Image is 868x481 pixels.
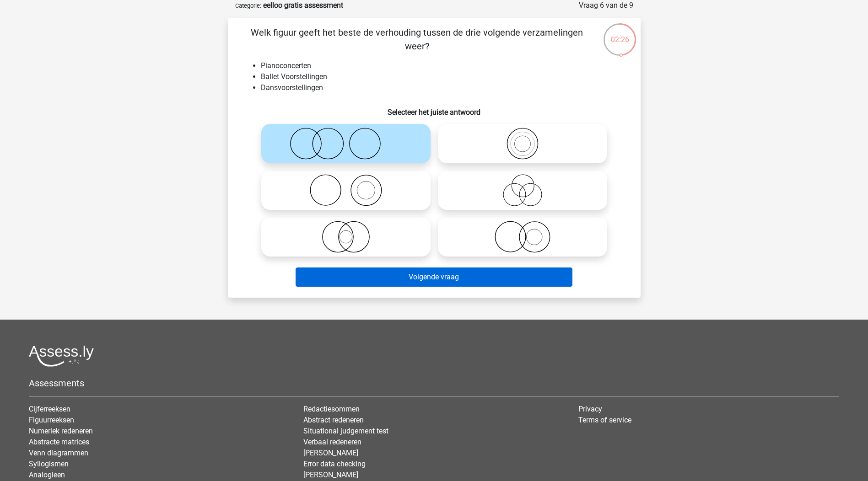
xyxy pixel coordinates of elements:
[303,405,360,413] a: Redactiesommen
[243,26,592,53] p: Welk figuur geeft het beste de verhouding tussen de drie volgende verzamelingen weer?
[29,449,88,457] a: Venn diagrammen
[29,427,93,435] a: Numeriek redeneren
[29,345,94,367] img: Assessly logo
[29,438,89,446] a: Abstracte matrices
[303,438,361,446] a: Verbaal redeneren
[261,60,626,71] li: Pianoconcerten
[29,405,70,413] a: Cijferreeksen
[303,416,364,424] a: Abstract redeneren
[603,22,637,45] div: 02:26
[261,71,626,82] li: Ballet Voorstellingen
[29,470,65,479] a: Analogieen
[261,82,626,93] li: Dansvoorstellingen
[578,416,631,424] a: Terms of service
[303,460,366,468] a: Error data checking
[29,378,839,389] h5: Assessments
[29,416,74,424] a: Figuurreeksen
[303,449,358,457] a: [PERSON_NAME]
[303,470,358,479] a: [PERSON_NAME]
[29,460,69,468] a: Syllogismen
[263,1,343,10] strong: eelloo gratis assessment
[303,427,388,435] a: Situational judgement test
[243,101,626,117] h6: Selecteer het juiste antwoord
[578,405,602,413] a: Privacy
[296,267,572,287] button: Volgende vraag
[235,2,261,9] small: Categorie:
